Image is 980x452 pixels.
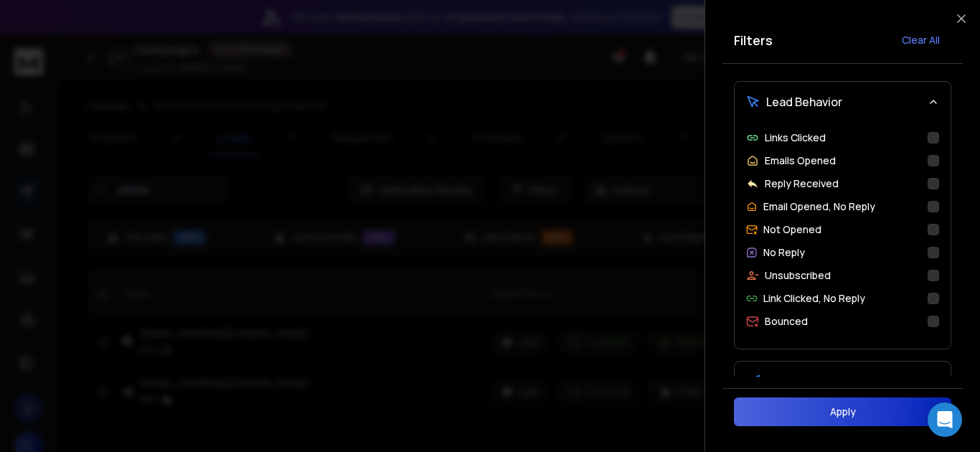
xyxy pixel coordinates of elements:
p: Reply Received [765,176,839,191]
p: Links Clicked [765,131,826,145]
p: No Reply [763,245,805,260]
p: Link Clicked, No Reply [763,291,865,306]
p: Email Opened, No Reply [763,199,875,214]
p: Unsubscribed [765,268,831,283]
h2: Filters [734,30,773,50]
button: Sending Status [735,362,951,402]
span: Lead Behavior [766,93,842,110]
span: Sending Status [766,373,850,390]
p: Not Opened [763,222,821,237]
div: Open Intercom Messenger [928,402,962,437]
p: Emails Opened [765,154,836,168]
button: Lead Behavior [735,82,951,122]
button: Apply [734,397,951,426]
p: Bounced [765,314,808,329]
div: Lead Behavior [735,122,951,349]
button: Clear All [890,26,951,55]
